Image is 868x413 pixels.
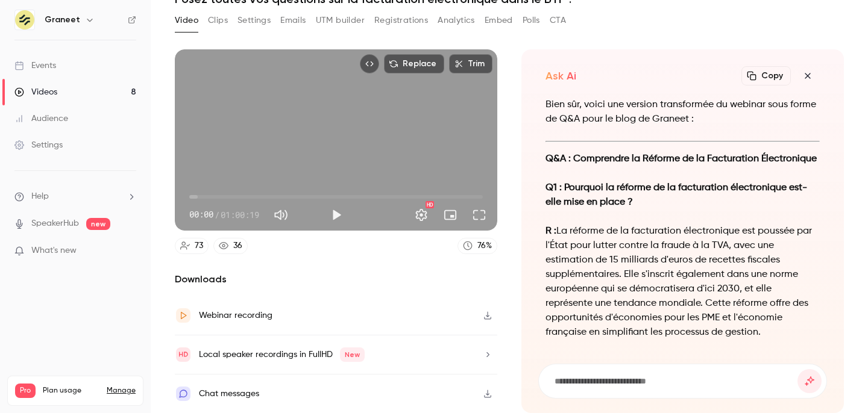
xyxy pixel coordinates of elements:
div: Videos [14,86,57,98]
iframe: Noticeable Trigger [122,246,136,256]
div: 73 [195,240,203,252]
button: Registrations [374,11,428,30]
span: Pro [15,383,36,398]
a: 76% [458,238,497,254]
a: 73 [175,238,209,254]
button: Polls [523,11,540,30]
img: Graneet [15,10,34,29]
div: Events [14,60,56,72]
button: UTM builder [316,11,365,30]
p: Bien sûr, voici une version transformée du webinar sous forme de Q&A pour le blog de Graneet : [546,98,820,126]
button: Emails [280,11,306,30]
span: new [86,218,110,230]
div: Chat messages [199,387,259,401]
button: Turn on miniplayer [438,203,462,227]
button: Video [175,11,198,30]
h6: Graneet [45,14,80,26]
button: Trim [449,54,492,73]
span: / [215,208,219,221]
span: 00:00 [189,208,213,221]
div: 00:00 [189,208,259,221]
button: Replace [384,54,444,73]
a: 36 [213,238,248,254]
button: Full screen [467,203,491,227]
button: Embed video [360,54,379,73]
div: HD [426,201,434,208]
div: 36 [233,240,242,252]
strong: Q&A : Comprendre la Réforme de la Facturation Électronique [546,154,817,164]
a: SpeakerHub [31,217,79,230]
strong: R : [546,226,556,236]
span: Help [31,190,49,203]
button: Mute [269,203,293,227]
button: Embed [485,11,513,30]
h2: Downloads [175,272,497,287]
div: Settings [14,139,63,151]
div: 76 % [477,240,492,252]
span: New [340,347,365,362]
span: What's new [31,244,77,257]
button: CTA [550,11,566,30]
button: Analytics [438,11,475,30]
button: Settings [409,203,433,227]
button: Copy [741,66,791,85]
a: Manage [107,386,136,396]
span: Plan usage [43,386,99,396]
div: Webinar recording [199,308,272,323]
div: Audience [14,113,68,125]
span: 01:00:19 [221,208,259,221]
button: Clips [208,11,228,30]
p: La réforme de la facturation électronique est poussée par l'État pour lutter contre la fraude à l... [546,224,820,340]
button: Play [324,203,348,227]
strong: Q1 : Pourquoi la réforme de la facturation électronique est-elle mise en place ? [546,183,807,207]
li: help-dropdown-opener [14,190,136,203]
h2: Ask Ai [546,69,576,83]
div: Local speaker recordings in FullHD [199,347,365,362]
button: Settings [237,11,271,30]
